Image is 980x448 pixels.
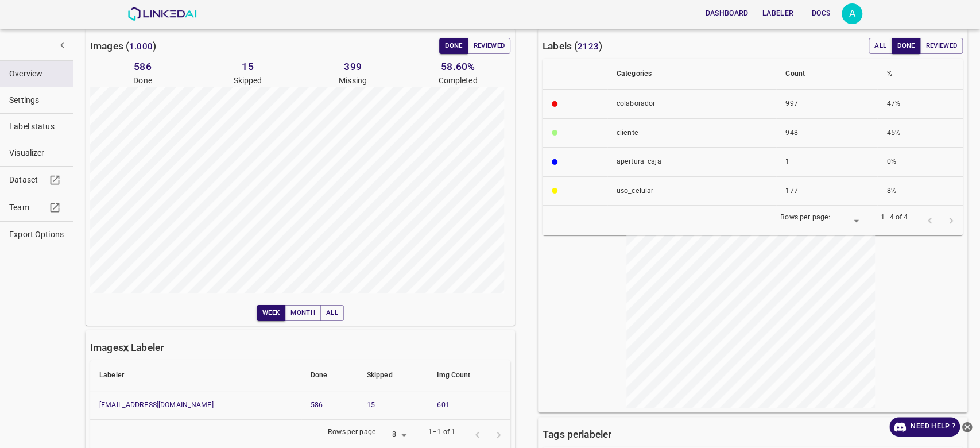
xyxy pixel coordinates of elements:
button: Reviewed [920,38,963,54]
button: Done [439,38,468,54]
p: Missing [300,75,405,87]
span: Visualizer [9,147,64,159]
span: 2123 [578,41,599,52]
h6: 58.60 % [405,59,510,75]
span: Export Options [9,229,64,241]
span: 1.000 [129,41,153,52]
th: 1 [776,148,877,177]
h6: Images Labeler [90,339,164,356]
th: Labeler [90,360,301,391]
a: 601 [437,401,449,409]
img: LinkedAI [127,7,197,21]
div: 8 [382,427,410,443]
th: colaborador [607,90,776,119]
a: Labeler [756,2,800,25]
button: Labeler [758,4,798,23]
th: 177 [776,176,877,206]
th: Categories [607,59,776,90]
p: Done [90,75,195,87]
h6: Tags per labeler [543,426,611,442]
b: x [123,342,129,353]
span: Label status [9,121,64,133]
p: 1–1 of 1 [428,427,455,438]
th: Count [776,59,877,90]
th: cliente [607,118,776,148]
h6: 15 [195,59,300,75]
th: apertura_caja [607,148,776,177]
p: Rows per page: [328,427,378,438]
a: 15 [367,401,375,409]
span: Overview [9,68,64,80]
p: Completed [405,75,510,87]
th: 948 [776,118,877,148]
h6: 586 [90,59,195,75]
span: Settings [9,94,64,106]
th: 47% [877,90,963,119]
h6: Images ( ) [90,38,156,54]
th: 45% [877,118,963,148]
button: Open settings [842,3,862,24]
div: A [842,3,862,24]
th: 8% [877,176,963,206]
button: Reviewed [467,38,510,54]
th: % [877,59,963,90]
button: show more [52,34,73,56]
th: Done [301,360,358,391]
button: All [320,305,344,321]
span: Dataset [9,174,46,186]
a: 586 [311,401,323,409]
h6: Labels ( ) [543,38,602,54]
a: Need Help ? [889,417,960,437]
a: [EMAIL_ADDRESS][DOMAIN_NAME] [99,401,214,409]
button: Done [892,38,920,54]
button: Dashboard [700,4,753,23]
a: Dashboard [698,2,755,25]
th: 997 [776,90,877,119]
th: Img Count [428,360,510,391]
button: All [869,38,892,54]
span: Team [9,202,46,214]
p: Rows per page: [780,213,830,223]
th: uso_celular [607,176,776,206]
button: Docs [803,4,839,23]
a: Docs [800,2,842,25]
button: Week [257,305,285,321]
p: Skipped [195,75,300,87]
p: 1–4 of 4 [881,213,908,223]
th: Skipped [358,360,428,391]
button: close-help [960,417,974,437]
div: ​ [835,213,862,229]
th: 0% [877,148,963,177]
button: Month [285,305,321,321]
h6: 399 [300,59,405,75]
